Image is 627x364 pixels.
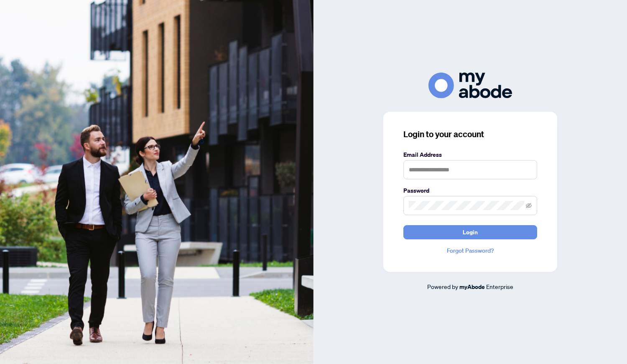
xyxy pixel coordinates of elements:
[403,128,537,140] h3: Login to your account
[403,150,537,159] label: Email Address
[463,226,478,239] span: Login
[403,246,537,255] a: Forgot Password?
[403,225,537,239] button: Login
[526,203,532,208] span: eye-invisible
[403,186,537,195] label: Password
[486,283,513,290] span: Enterprise
[427,283,458,290] span: Powered by
[459,282,485,291] a: myAbode
[428,73,512,98] img: ma-logo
